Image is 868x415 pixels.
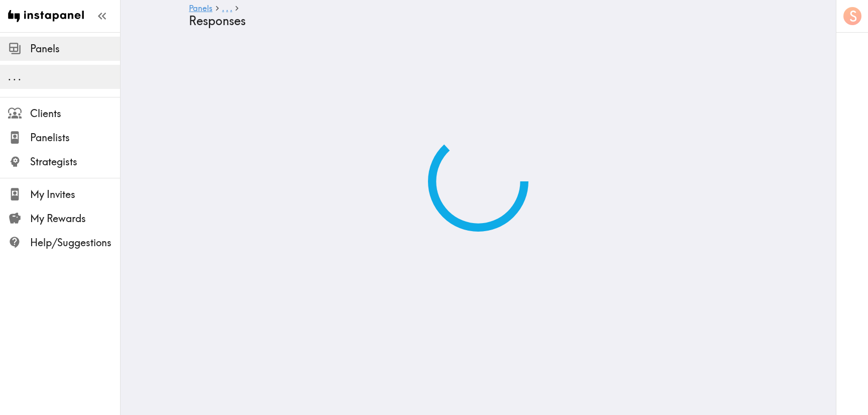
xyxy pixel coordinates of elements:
span: Panelists [30,131,120,145]
span: . [13,70,16,83]
span: My Rewards [30,212,120,226]
span: . [230,3,232,13]
span: . [8,70,11,83]
span: Panels [30,42,120,56]
a: ... [222,4,232,14]
span: Clients [30,107,120,121]
span: S [849,8,857,25]
button: S [842,6,862,26]
span: Strategists [30,155,120,169]
span: . [226,3,228,13]
span: . [222,3,224,13]
span: Help/Suggestions [30,236,120,250]
h4: Responses [189,14,759,28]
a: Panels [189,4,212,14]
span: . [18,70,21,83]
span: My Invites [30,187,120,201]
